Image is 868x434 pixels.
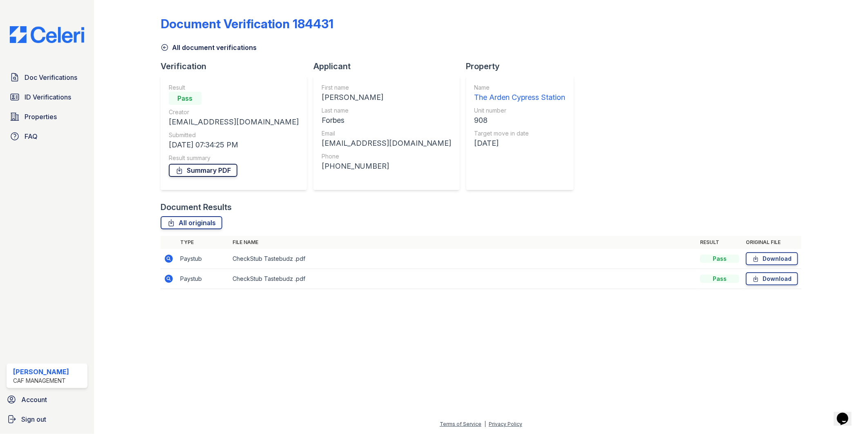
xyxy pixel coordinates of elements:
[484,421,486,427] div: |
[25,92,71,102] span: ID Verifications
[169,84,299,92] div: Result
[466,61,580,72] div: Property
[322,152,452,160] div: Phone
[169,164,237,177] a: Summary PDF
[161,201,232,213] div: Document Results
[169,154,299,162] div: Result summary
[743,236,801,249] th: Original file
[746,272,798,285] a: Download
[161,61,313,72] div: Verification
[161,16,333,31] div: Document Verification 184431
[7,108,87,125] a: Properties
[474,129,566,138] div: Target move in date
[13,377,69,385] div: CAF Management
[322,106,452,115] div: Last name
[322,138,452,149] div: [EMAIL_ADDRESS][DOMAIN_NAME]
[440,421,481,427] a: Terms of Service
[13,367,69,377] div: [PERSON_NAME]
[834,401,860,426] iframe: chat widget
[229,249,697,269] td: CheckStub Tastebudz .pdf
[177,269,229,289] td: Paystub
[169,116,299,128] div: [EMAIL_ADDRESS][DOMAIN_NAME]
[21,414,46,424] span: Sign out
[700,275,739,283] div: Pass
[169,92,201,105] div: Pass
[21,395,47,405] span: Account
[474,138,566,149] div: [DATE]
[700,255,739,263] div: Pass
[177,249,229,269] td: Paystub
[169,131,299,139] div: Submitted
[25,131,38,141] span: FAQ
[474,92,566,103] div: The Arden Cypress Station
[322,160,452,172] div: [PHONE_NUMBER]
[322,115,452,126] div: Forbes
[229,236,697,249] th: File name
[161,43,257,52] a: All document verifications
[25,72,77,82] span: Doc Verifications
[474,84,566,92] div: Name
[322,92,452,103] div: [PERSON_NAME]
[169,108,299,116] div: Creator
[3,411,91,427] a: Sign out
[3,26,91,43] img: CE_Logo_Blue-a8612792a0a2168367f1c8372b55b34899dd931a85d93a1a3d3e32e68fde9ad4.png
[474,115,566,126] div: 908
[7,128,87,145] a: FAQ
[322,129,452,138] div: Email
[25,112,57,122] span: Properties
[229,269,697,289] td: CheckStub Tastebudz .pdf
[697,236,743,249] th: Result
[313,61,466,72] div: Applicant
[3,391,91,408] a: Account
[746,252,798,265] a: Download
[7,89,87,105] a: ID Verifications
[7,69,87,86] a: Doc Verifications
[474,106,566,115] div: Unit number
[177,236,229,249] th: Type
[489,421,522,427] a: Privacy Policy
[474,84,566,103] a: Name The Arden Cypress Station
[322,84,452,92] div: First name
[161,216,222,229] a: All originals
[169,139,299,151] div: [DATE] 07:34:25 PM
